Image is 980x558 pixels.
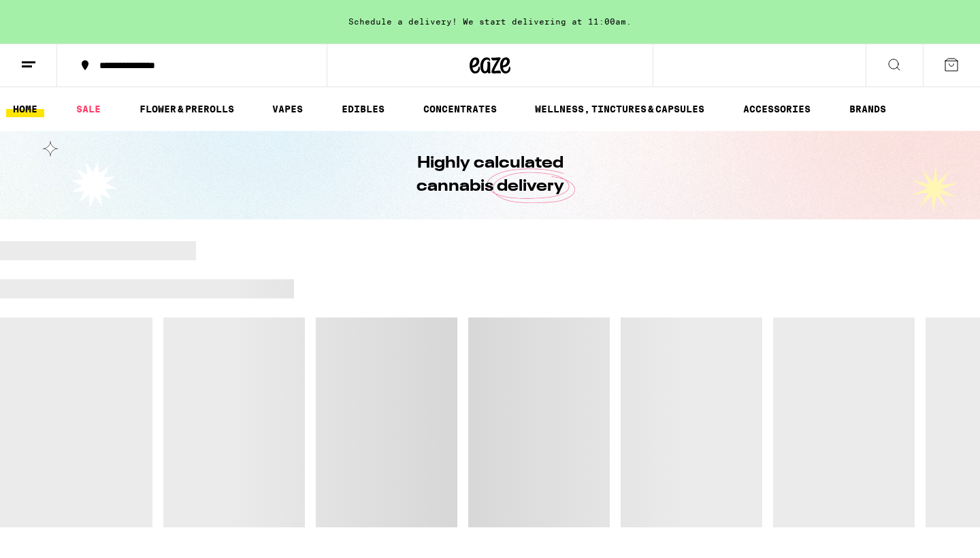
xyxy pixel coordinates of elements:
[6,101,44,117] a: HOME
[416,101,504,117] a: CONCENTRATES
[335,101,391,117] a: EDIBLES
[736,101,817,117] a: ACCESSORIES
[265,101,310,117] a: VAPES
[378,152,602,198] h1: Highly calculated cannabis delivery
[133,101,241,117] a: FLOWER & PREROLLS
[69,101,108,117] a: SALE
[843,101,893,117] button: BRANDS
[528,101,711,117] a: WELLNESS, TINCTURES & CAPSULES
